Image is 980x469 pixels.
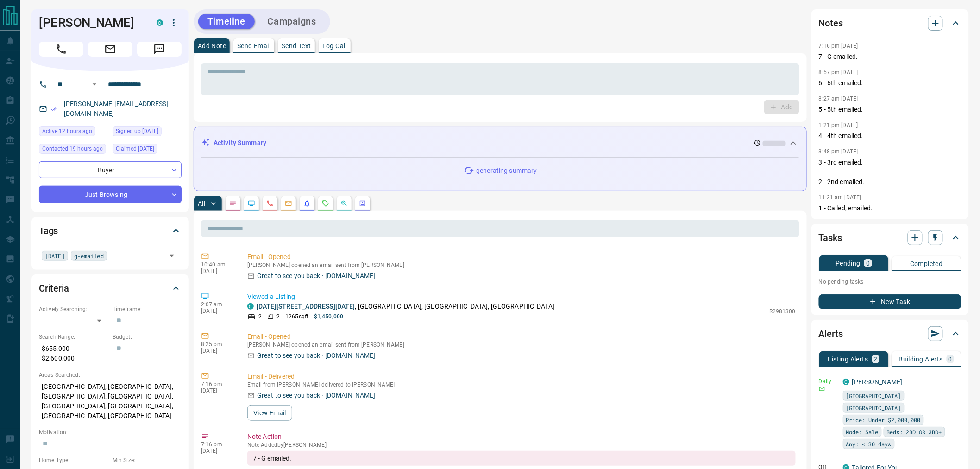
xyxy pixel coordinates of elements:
p: Listing Alerts [828,356,868,362]
span: Active 12 hours ago [42,127,92,136]
p: , [GEOGRAPHIC_DATA], [GEOGRAPHIC_DATA], [GEOGRAPHIC_DATA] [257,302,554,311]
p: Note Added by [PERSON_NAME] [247,442,796,448]
p: Pending [836,260,861,266]
p: Send Email [237,43,270,49]
p: [DATE] [201,387,233,394]
p: Daily [819,377,837,386]
p: Add Note [198,43,226,49]
p: [GEOGRAPHIC_DATA], [GEOGRAPHIC_DATA], [GEOGRAPHIC_DATA], [GEOGRAPHIC_DATA], [GEOGRAPHIC_DATA], [G... [39,379,182,424]
div: Buyer [39,161,182,178]
p: 7:16 pm [201,381,233,387]
p: 10:40 am [201,261,233,268]
p: 1:21 pm [DATE] [819,122,858,128]
a: [PERSON_NAME][EMAIL_ADDRESS][DOMAIN_NAME] [64,100,169,117]
p: Log Call [322,43,347,49]
span: Contacted 19 hours ago [42,144,103,153]
p: Activity Summary [214,138,266,148]
div: Tasks [819,227,961,249]
p: 5 - 5th emailed. [819,105,961,114]
h2: Tasks [819,230,842,245]
h2: Criteria [39,281,69,296]
p: Send Text [282,43,311,49]
p: 11:21 am [DATE] [819,194,861,201]
p: [DATE] [201,448,233,454]
div: Mon Oct 13 2025 [39,126,108,139]
button: View Email [247,405,292,421]
p: Home Type: [39,456,108,464]
div: condos.ca [157,19,163,26]
div: Sun Oct 12 2025 [39,144,108,157]
p: Search Range: [39,333,108,341]
p: 1 - Called, emailed. [819,203,961,213]
p: No pending tasks [819,275,961,289]
p: Budget: [113,333,182,341]
p: [DATE] [201,268,233,274]
div: Activity Summary [201,134,799,152]
p: [DATE] [201,308,233,314]
span: Price: Under $2,000,000 [846,415,921,425]
h2: Notes [819,16,843,31]
p: All [198,200,205,207]
p: Building Alerts [899,356,943,362]
p: 0 [949,356,952,362]
div: Thu Sep 04 2025 [113,126,182,139]
a: [PERSON_NAME] [852,378,903,386]
span: [GEOGRAPHIC_DATA] [846,391,901,400]
p: 3 - 3rd emailed. 2 - 2nd emailed. [819,158,961,187]
p: Email - Opened [247,332,796,342]
p: 8:27 am [DATE] [819,95,858,102]
p: 2 [874,356,878,362]
button: New Task [819,294,961,309]
p: Motivation: [39,428,182,437]
p: 8:25 pm [201,341,233,348]
svg: Listing Alerts [303,200,311,207]
div: Just Browsing [39,186,182,203]
span: [DATE] [45,251,65,260]
p: 7 - G emailed. [819,52,961,62]
svg: Requests [322,200,329,207]
span: Claimed [DATE] [116,144,154,153]
a: [DATE][STREET_ADDRESS][DATE] [257,303,355,310]
svg: Calls [266,200,274,207]
p: R2981300 [769,307,796,316]
p: 1265 sqft [285,312,308,321]
svg: Emails [285,200,292,207]
p: Timeframe: [113,305,182,313]
h2: Alerts [819,326,843,341]
p: 2 [276,312,280,321]
span: [GEOGRAPHIC_DATA] [846,403,901,412]
p: Email - Delivered [247,372,796,381]
p: 0 [866,260,870,266]
span: Signed up [DATE] [116,127,158,136]
p: $655,000 - $2,600,000 [39,341,108,366]
svg: Email Verified [51,106,57,112]
p: 7:16 pm [DATE] [819,43,858,49]
p: 2 [258,312,262,321]
div: condos.ca [247,303,254,310]
span: Message [137,42,182,57]
span: Beds: 2BD OR 3BD+ [887,427,942,437]
h2: Tags [39,223,58,238]
p: Actively Searching: [39,305,108,313]
svg: Email [819,386,825,392]
span: Mode: Sale [846,427,879,437]
p: Note Action [247,432,796,442]
p: Great to see you back · [DOMAIN_NAME] [257,271,376,281]
svg: Opportunities [340,200,348,207]
svg: Notes [229,200,237,207]
p: 3:48 pm [DATE] [819,148,858,155]
p: generating summary [476,166,537,176]
div: Tags [39,220,182,242]
p: [DATE] [201,348,233,354]
p: [PERSON_NAME] opened an email sent from [PERSON_NAME] [247,342,796,348]
button: Open [89,79,100,90]
svg: Lead Browsing Activity [248,200,255,207]
svg: Agent Actions [359,200,366,207]
p: Email - Opened [247,252,796,262]
div: Criteria [39,277,182,299]
p: Great to see you back · [DOMAIN_NAME] [257,391,376,400]
p: Great to see you back · [DOMAIN_NAME] [257,351,376,361]
h1: [PERSON_NAME] [39,15,143,30]
span: g-emailed [74,251,104,260]
p: 8:57 pm [DATE] [819,69,858,76]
